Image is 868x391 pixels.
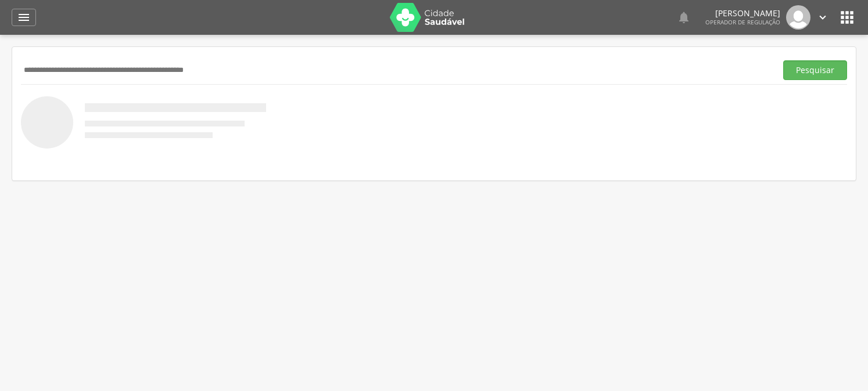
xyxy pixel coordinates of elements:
a:  [12,9,36,26]
i:  [17,10,31,24]
i:  [677,10,691,24]
p: [PERSON_NAME] [705,9,780,17]
button: Pesquisar [783,60,847,80]
a:  [816,5,829,30]
span: Operador de regulação [705,18,780,26]
i:  [816,11,829,24]
i:  [838,8,856,27]
a:  [677,5,691,30]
